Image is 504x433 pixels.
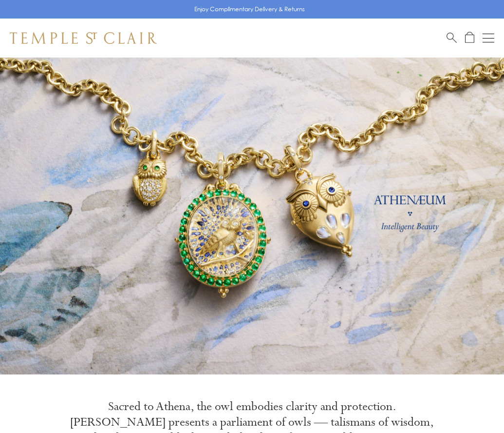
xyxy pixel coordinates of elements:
button: Open navigation [483,32,494,44]
img: Temple St. Clair [10,32,157,44]
a: Open Shopping Bag [465,32,474,44]
p: Enjoy Complimentary Delivery & Returns [194,4,305,14]
a: Search [447,32,457,44]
